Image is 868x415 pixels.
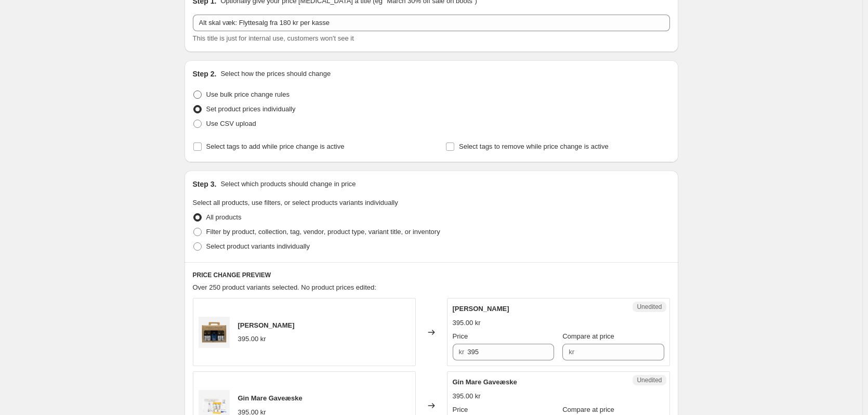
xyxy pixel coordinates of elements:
[453,305,509,313] span: [PERSON_NAME]
[206,105,296,113] span: Set product prices individually
[238,321,295,329] span: [PERSON_NAME]
[562,406,614,413] span: Compare at price
[199,317,230,348] img: Ginhuset_Produkt_HernoGaveaeske_83553164-c165-4f56-8683-a3859fbc4084_80x.jpg
[238,334,266,344] div: 395.00 kr
[637,376,662,384] span: Unedited
[220,179,356,189] p: Select which products should change in price
[206,120,256,127] span: Use CSV upload
[238,394,303,402] span: Gin Mare Gaveæske
[206,242,310,250] span: Select product variants individually
[193,283,376,291] span: Over 250 product variants selected. No product prices edited:
[459,348,465,356] span: kr
[206,228,440,236] span: Filter by product, collection, tag, vendor, product type, variant title, or inventory
[193,179,217,189] h2: Step 3.
[453,391,481,401] div: 395.00 kr
[637,303,662,311] span: Unedited
[569,348,574,356] span: kr
[193,15,670,31] input: 30% off holiday sale
[193,34,354,42] span: This title is just for internal use, customers won't see it
[206,213,242,221] span: All products
[206,90,290,98] span: Use bulk price change rules
[206,142,345,150] span: Select tags to add while price change is active
[220,69,331,79] p: Select how the prices should change
[193,199,398,206] span: Select all products, use filters, or select products variants individually
[453,378,517,386] span: Gin Mare Gaveæske
[459,142,609,150] span: Select tags to remove while price change is active
[193,69,217,79] h2: Step 2.
[193,271,670,279] h6: PRICE CHANGE PREVIEW
[453,318,481,328] div: 395.00 kr
[453,332,468,340] span: Price
[562,332,614,340] span: Compare at price
[453,406,468,413] span: Price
